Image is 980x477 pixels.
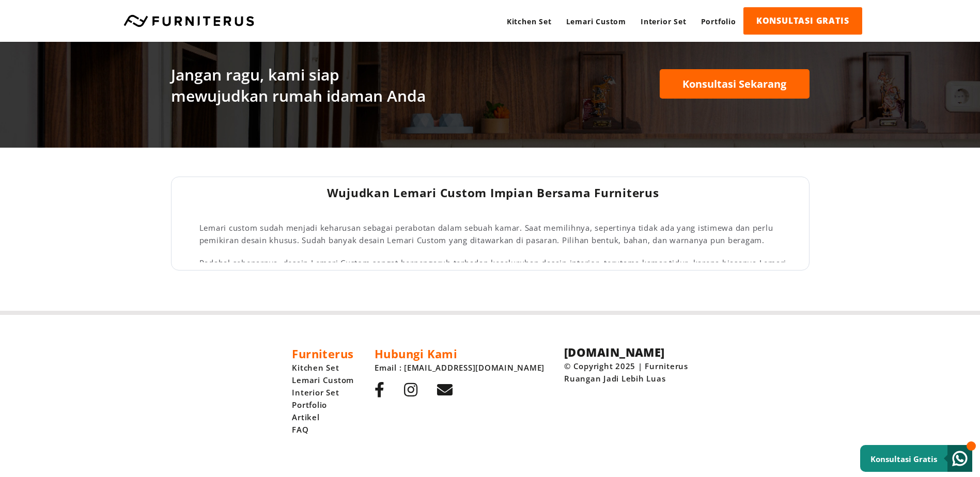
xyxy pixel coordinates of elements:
a: Konsultasi Gratis [860,445,972,472]
span: Furniterus [292,346,353,361]
a: Interior Set [633,7,694,36]
a: Interior Set [292,386,354,399]
p: Padahal sebenarnya, desain Lemari Custom sangat berpengaruh terhadap keseluruhan desain interior,... [199,257,787,281]
p: Lemari custom sudah menjadi keharusan sebagai perabotan dalam sebuah kamar. Saat memilihnya, sepe... [199,221,787,246]
small: Konsultasi Gratis [870,454,937,464]
a: Lemari Custom [292,374,354,386]
span: Hubungi Kami [375,346,457,361]
a: KONSULTASI GRATIS [743,7,862,35]
p: Jangan ragu, kami siap mewujudkan rumah idaman Anda [171,64,490,106]
p: © Copyright 2025 | Furniterus Ruangan Jadi Lebih Luas [564,360,688,385]
a: Lemari Custom [559,7,633,36]
a: Portfolio [292,399,354,411]
a: FAQ [292,423,354,436]
a: Konsultasi Sekarang [660,69,810,99]
a: Portfolio [694,7,743,36]
a: Kitchen Set [500,7,559,36]
a: Email : [EMAIL_ADDRESS][DOMAIN_NAME] [375,361,545,374]
a: Kitchen Set [292,361,354,374]
strong: Wujudkan Lemari Custom Impian Bersama Furniterus [327,185,659,201]
a: Artikel [292,411,354,423]
span: [DOMAIN_NAME] [564,344,665,360]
